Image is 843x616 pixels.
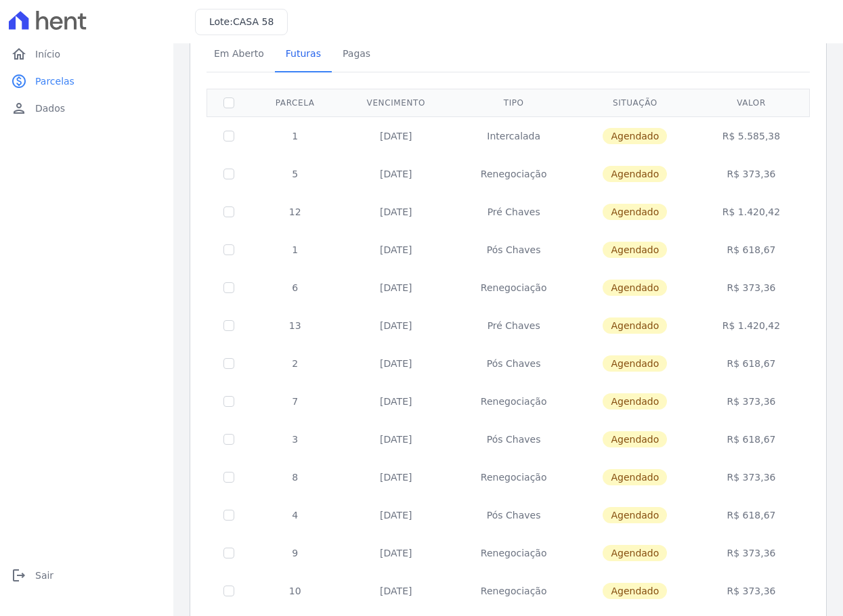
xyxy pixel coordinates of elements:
[695,345,808,382] td: R$ 618,67
[11,73,27,89] i: paid
[603,469,667,485] span: Agendado
[251,420,339,458] td: 3
[603,507,667,523] span: Agendado
[5,41,168,68] a: homeInício
[339,572,452,610] td: [DATE]
[339,496,452,534] td: [DATE]
[452,458,575,496] td: Renegociação
[695,534,808,572] td: R$ 373,36
[35,102,65,115] span: Dados
[695,231,808,269] td: R$ 618,67
[251,496,339,534] td: 4
[695,307,808,345] td: R$ 1.420,42
[339,155,452,193] td: [DATE]
[251,231,339,269] td: 1
[11,46,27,62] i: home
[452,420,575,458] td: Pós Chaves
[251,534,339,572] td: 9
[339,193,452,231] td: [DATE]
[452,534,575,572] td: Renegociação
[251,572,339,610] td: 10
[695,382,808,420] td: R$ 373,36
[35,74,74,88] span: Parcelas
[603,204,667,220] span: Agendado
[332,37,381,72] a: Pagas
[251,116,339,155] td: 1
[339,89,452,116] th: Vencimento
[452,155,575,193] td: Renegociação
[275,37,332,72] a: Futuras
[695,496,808,534] td: R$ 618,67
[251,307,339,345] td: 13
[603,317,667,334] span: Agendado
[203,37,275,72] a: Em Aberto
[339,420,452,458] td: [DATE]
[603,545,667,561] span: Agendado
[603,393,667,410] span: Agendado
[251,269,339,307] td: 6
[452,89,575,116] th: Tipo
[5,562,168,589] a: logoutSair
[575,89,695,116] th: Situação
[695,420,808,458] td: R$ 618,67
[339,231,452,269] td: [DATE]
[452,382,575,420] td: Renegociação
[452,572,575,610] td: Renegociação
[695,458,808,496] td: R$ 373,36
[5,68,168,95] a: paidParcelas
[339,307,452,345] td: [DATE]
[603,166,667,182] span: Agendado
[11,100,27,116] i: person
[278,40,329,67] span: Futuras
[603,583,667,599] span: Agendado
[603,280,667,296] span: Agendado
[695,572,808,610] td: R$ 373,36
[339,345,452,382] td: [DATE]
[251,458,339,496] td: 8
[603,128,667,144] span: Agendado
[251,193,339,231] td: 12
[11,567,27,584] i: logout
[209,15,274,29] h3: Lote:
[452,231,575,269] td: Pós Chaves
[695,116,808,155] td: R$ 5.585,38
[695,89,808,116] th: Valor
[206,40,272,67] span: Em Aberto
[452,307,575,345] td: Pré Chaves
[603,242,667,258] span: Agendado
[603,355,667,372] span: Agendado
[251,89,339,116] th: Parcela
[339,382,452,420] td: [DATE]
[452,496,575,534] td: Pós Chaves
[452,116,575,155] td: Intercalada
[339,269,452,307] td: [DATE]
[452,193,575,231] td: Pré Chaves
[452,269,575,307] td: Renegociação
[334,40,379,67] span: Pagas
[251,345,339,382] td: 2
[695,269,808,307] td: R$ 373,36
[339,534,452,572] td: [DATE]
[251,382,339,420] td: 7
[35,569,53,582] span: Sair
[5,95,168,122] a: personDados
[695,155,808,193] td: R$ 373,36
[452,345,575,382] td: Pós Chaves
[233,16,274,27] span: CASA 58
[695,193,808,231] td: R$ 1.420,42
[251,155,339,193] td: 5
[339,458,452,496] td: [DATE]
[35,47,60,61] span: Início
[339,116,452,155] td: [DATE]
[603,431,667,447] span: Agendado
